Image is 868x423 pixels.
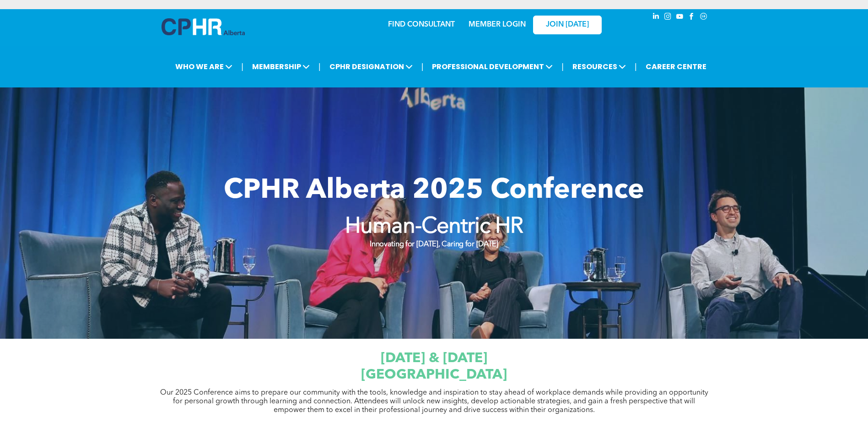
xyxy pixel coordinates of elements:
li: | [561,57,564,76]
strong: Human-Centric HR [345,216,523,238]
a: CAREER CENTRE [643,58,709,75]
span: [GEOGRAPHIC_DATA] [361,368,507,382]
li: | [318,57,321,76]
a: FIND CONSULTANT [388,21,455,28]
a: instagram [663,11,673,24]
span: WHO WE ARE [173,58,235,75]
span: PROFESSIONAL DEVELOPMENT [429,58,555,75]
a: Social network [699,11,709,24]
img: A blue and white logo for cp alberta [162,18,245,35]
span: Our 2025 Conference aims to prepare our community with the tools, knowledge and inspiration to st... [160,389,708,414]
a: JOIN [DATE] [533,16,602,34]
span: JOIN [DATE] [546,21,589,29]
span: RESOURCES [570,58,629,75]
a: linkedin [651,11,661,24]
a: MEMBER LOGIN [469,21,526,28]
a: facebook [687,11,697,24]
span: [DATE] & [DATE] [381,352,487,365]
strong: Innovating for [DATE], Caring for [DATE] [370,241,498,248]
li: | [421,57,424,76]
a: youtube [675,11,685,24]
span: CPHR Alberta 2025 Conference [224,177,644,205]
li: | [241,57,243,76]
li: | [635,57,637,76]
span: CPHR DESIGNATION [327,58,415,75]
span: MEMBERSHIP [249,58,313,75]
